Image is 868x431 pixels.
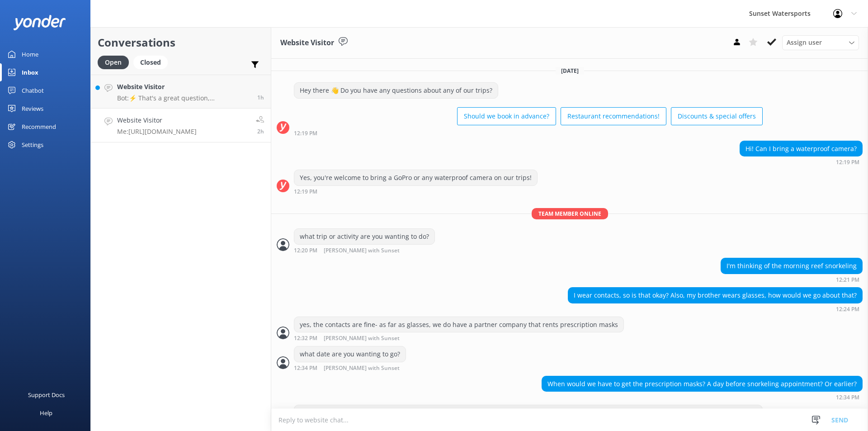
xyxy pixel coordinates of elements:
img: yonder-white-logo.png [14,15,66,30]
div: Reviews [22,99,43,118]
span: Team member online [532,208,608,219]
button: Should we book in advance? [457,107,556,125]
div: 11:20am 11-Aug-2025 (UTC -05:00) America/Cancun [294,247,435,254]
div: 11:19am 11-Aug-2025 (UTC -05:00) America/Cancun [294,130,763,136]
div: yes, the contacts are fine- as far as glasses, we do have a partner company that rents prescripti... [294,317,623,332]
div: Chatbot [22,81,44,99]
span: [DATE] [556,67,584,75]
strong: 12:32 PM [294,336,317,341]
strong: 12:21 PM [836,277,859,283]
a: Website VisitorBot:⚡ That's a great question, unfortunately I do not know the answer. I'm going t... [91,75,271,109]
div: Assign User [782,35,859,50]
div: Yes, you're welcome to bring a GoPro or any waterproof camera on our trips! [294,170,537,185]
p: Me: [URL][DOMAIN_NAME] [117,128,197,136]
a: Open [98,57,133,67]
div: Closed [133,56,168,69]
strong: 12:19 PM [836,160,859,165]
span: [PERSON_NAME] with Sunset [324,336,400,341]
div: what trip or activity are you wanting to do? [294,229,434,244]
div: Home [22,45,38,63]
div: Hi! Can I bring a waterproof camera? [740,141,862,156]
strong: 12:24 PM [836,307,859,312]
div: 11:19am 11-Aug-2025 (UTC -05:00) America/Cancun [294,188,538,194]
h4: Website Visitor [117,115,197,125]
p: Bot: ⚡ That's a great question, unfortunately I do not know the answer. I'm going to reach out to... [117,94,250,102]
strong: 12:34 PM [836,395,859,400]
div: Support Docs [28,386,65,404]
span: 01:10pm 11-Aug-2025 (UTC -05:00) America/Cancun [257,94,264,101]
div: 11:32am 11-Aug-2025 (UTC -05:00) America/Cancun [294,335,624,341]
span: 12:56pm 11-Aug-2025 (UTC -05:00) America/Cancun [257,128,264,135]
a: Website VisitorMe:[URL][DOMAIN_NAME]2h [91,109,271,142]
div: what date are you wanting to go? [294,346,406,362]
div: When would we have to get the prescription masks? A day before snorkeling appointment? Or earlier? [542,376,862,392]
a: Closed [133,57,172,67]
button: Discounts & special offers [671,107,763,125]
strong: 12:19 PM [294,189,317,194]
div: 11:21am 11-Aug-2025 (UTC -05:00) America/Cancun [721,276,863,283]
div: Hey there 👋 Do you have any questions about any of our trips? [294,83,498,98]
div: they are close to your check in and open at 8:00 am if you want to get one that morning- you need... [294,405,762,429]
strong: 12:20 PM [294,248,317,254]
h2: Conversations [98,34,264,51]
div: 11:34am 11-Aug-2025 (UTC -05:00) America/Cancun [542,394,863,400]
div: 11:19am 11-Aug-2025 (UTC -05:00) America/Cancun [740,159,863,165]
div: Inbox [22,63,38,81]
div: Help [40,404,52,422]
strong: 12:34 PM [294,365,317,371]
span: Assign user [787,38,822,47]
div: I wear contacts, so is that okay? Also, my brother wears glasses, how would we go about that? [568,288,862,303]
div: I'm thinking of the morning reef snorkeling [721,258,862,274]
div: 11:24am 11-Aug-2025 (UTC -05:00) America/Cancun [568,306,863,312]
button: Restaurant recommendations! [561,107,666,125]
div: Recommend [22,118,56,136]
div: 11:34am 11-Aug-2025 (UTC -05:00) America/Cancun [294,365,429,371]
span: [PERSON_NAME] with Sunset [324,365,400,371]
div: Open [98,56,129,69]
div: Settings [22,136,43,154]
span: [PERSON_NAME] with Sunset [324,248,400,254]
h3: Website Visitor [280,37,334,49]
h4: Website Visitor [117,82,250,92]
strong: 12:19 PM [294,131,317,136]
